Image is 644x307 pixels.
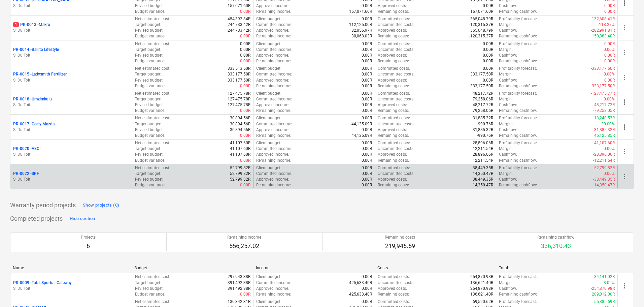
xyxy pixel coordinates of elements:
[483,53,493,58] p: 0.00R
[135,78,164,83] p: Revised budget :
[256,83,291,89] p: Remaining income :
[240,41,250,47] p: 0.00R
[593,152,615,157] p: -28,896.06R
[135,165,170,171] p: Net estimated cost :
[135,53,164,58] p: Revised budget :
[378,9,409,14] p: Remaining costs :
[469,22,493,28] p: -120,315.37R
[620,282,629,290] span: more_vert
[135,58,165,64] p: Budget variance :
[378,41,410,47] p: Committed costs :
[135,16,170,22] p: Net estimated cost :
[240,9,250,14] p: 0.00R
[13,22,129,33] div: 1PR-0013 -MakroS. Du Toit
[135,102,164,108] p: Revised budget :
[13,171,129,182] div: PR-0022 -SRFS. Du Toit
[378,140,410,146] p: Committed costs :
[473,91,493,96] p: 48,217.72R
[256,41,281,47] p: Client budget :
[473,146,493,152] p: 12,211.54R
[135,108,165,114] p: Budget variance :
[13,53,129,58] p: S. Du Toit
[230,146,250,152] p: 41,107.60R
[499,158,537,163] p: Remaining cashflow :
[362,165,372,171] p: 0.00R
[13,146,40,152] p: PR-0020 - AECI
[470,28,493,33] p: 365,048.79R
[70,215,95,223] div: Hide section
[13,47,129,58] div: PR-0014 -Ballito LifestyleS. Du Toit
[378,22,414,28] p: Uncommitted costs :
[228,102,250,108] p: 127,475.78R
[362,66,372,71] p: 0.00R
[135,66,170,71] p: Net estimated cost :
[604,78,615,83] p: 0.00R
[378,3,407,9] p: Approved costs :
[135,115,170,121] p: Net estimated cost :
[499,22,513,28] p: Margin :
[362,78,372,83] p: 0.00R
[473,177,493,182] p: 38,449.35R
[477,121,493,127] p: -990.76R
[362,83,372,89] p: 0.00R
[378,121,414,127] p: Uncommitted costs :
[473,165,493,171] p: 38,449.35R
[604,58,615,64] p: 0.00R
[135,152,164,157] p: Revised budget :
[135,127,164,133] p: Revised budget :
[378,33,409,39] p: Remaining costs :
[362,146,372,152] p: 0.00R
[499,41,537,47] p: Profitability forecast :
[499,33,537,39] p: Remaining cashflow :
[230,177,250,182] p: 52,799.82R
[230,115,250,121] p: 30,894.56R
[593,102,615,108] p: -48,217.72R
[256,91,281,96] p: Client budget :
[593,140,615,146] p: -41,107.60R
[473,152,493,157] p: 28,896.06R
[135,121,161,127] p: Target budget :
[499,9,537,14] p: Remaining cashflow :
[228,28,250,33] p: 244,733.42R
[13,28,129,33] p: S. Du Toit
[230,171,250,177] p: 52,799.82R
[593,108,615,114] p: -79,258.05R
[13,146,129,157] div: PR-0020 -AECIS. Du Toit
[537,242,574,250] p: 336,310.43
[473,127,493,133] p: 31,885.32R
[362,91,372,96] p: 0.00R
[240,182,250,188] p: 0.00R
[135,182,165,188] p: Budget variance :
[228,78,250,83] p: 333,177.50R
[592,33,615,39] p: 150,383.40R
[362,16,372,22] p: 0.00R
[591,91,615,96] p: -127,475.77R
[256,53,289,58] p: Approved income :
[362,53,372,58] p: 0.00R
[594,133,615,139] p: 45,125.85R
[604,9,615,14] p: 0.00R
[385,242,415,250] p: 219,946.59
[228,71,250,77] p: 333,177.50R
[483,47,493,53] p: 0.00R
[499,171,513,177] p: Margin :
[604,3,615,9] p: 0.00R
[499,133,537,139] p: Remaining cashflow :
[499,127,517,133] p: Cashflow :
[499,66,537,71] p: Profitability forecast :
[13,177,129,182] p: S. Du Toit
[473,182,493,188] p: 14,350.47R
[499,121,513,127] p: Margin :
[604,171,615,177] p: 0.00%
[81,242,96,250] p: 6
[591,83,615,89] p: -333,177.50R
[10,215,63,223] p: Completed projects
[470,83,493,89] p: 333,177.50R
[13,286,129,291] p: S. Du Toit
[473,140,493,146] p: 28,896.06R
[470,9,493,14] p: 157,071.60R
[362,140,372,146] p: 0.00R
[483,78,493,83] p: 0.00R
[594,115,615,121] p: 13,240.53R
[362,171,372,177] p: 0.00R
